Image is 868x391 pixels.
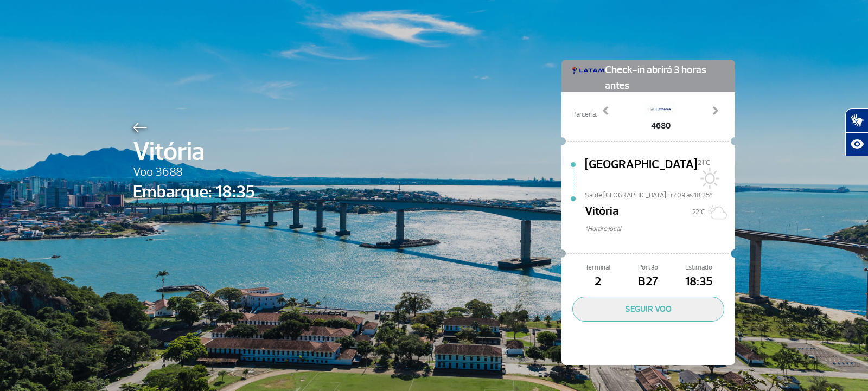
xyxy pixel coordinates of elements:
[572,110,597,120] span: Parceria:
[585,202,618,224] span: Vitória
[133,163,255,182] span: Voo 3688
[623,262,673,273] span: Portão
[585,156,698,190] span: [GEOGRAPHIC_DATA]
[585,190,735,198] span: Sai de [GEOGRAPHIC_DATA] Fr/09 às 18:35*
[674,262,724,273] span: Estimado
[133,132,255,171] span: Vitória
[698,168,719,189] img: Sol
[133,179,255,205] span: Embarque: 18:35
[845,132,868,156] button: Abrir recursos assistivos.
[623,273,673,291] span: B27
[698,158,710,167] span: 21°C
[572,262,623,273] span: Terminal
[644,119,677,132] span: 4680
[674,273,724,291] span: 18:35
[692,208,705,216] span: 22°C
[845,108,868,156] div: Plugin de acessibilidade da Hand Talk.
[572,297,724,322] button: SEGUIR VOO
[705,201,727,223] img: Sol com muitas nuvens
[572,273,623,291] span: 2
[605,60,724,94] span: Check-in abrirá 3 horas antes
[585,224,735,234] span: *Horáro local
[845,108,868,132] button: Abrir tradutor de língua de sinais.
